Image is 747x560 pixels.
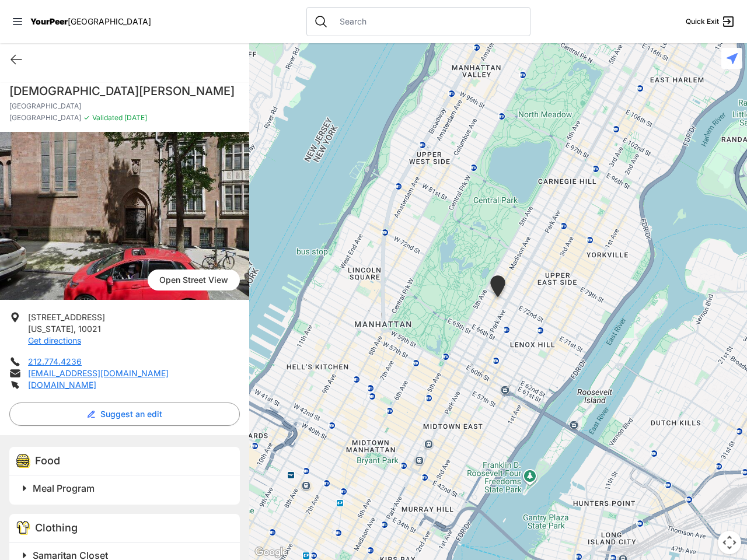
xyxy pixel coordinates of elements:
[92,113,123,122] span: Validated
[718,531,741,554] button: Map camera controls
[28,312,105,322] span: [STREET_ADDRESS]
[83,113,90,123] span: ✓
[148,269,240,290] span: Open Street View
[123,113,147,122] span: [DATE]
[74,324,76,334] span: ,
[68,16,151,26] span: [GEOGRAPHIC_DATA]
[30,18,151,25] a: YourPeer[GEOGRAPHIC_DATA]
[28,356,82,366] a: 212.774.4236
[686,15,735,29] a: Quick Exit
[35,454,60,467] span: Food
[9,113,81,123] span: [GEOGRAPHIC_DATA]
[686,17,719,26] span: Quick Exit
[488,275,508,302] div: Manhattan
[78,324,101,334] span: 10021
[35,521,78,534] span: Clothing
[9,402,240,426] button: Suggest an edit
[28,335,81,345] a: Get directions
[9,83,240,99] h1: [DEMOGRAPHIC_DATA][PERSON_NAME]
[28,368,169,378] a: [EMAIL_ADDRESS][DOMAIN_NAME]
[252,545,291,560] a: Open this area in Google Maps (opens a new window)
[28,324,74,334] span: [US_STATE]
[252,545,291,560] img: Google
[9,101,240,111] p: [GEOGRAPHIC_DATA]
[333,16,523,27] input: Search
[100,408,162,420] span: Suggest an edit
[33,482,95,494] span: Meal Program
[30,16,68,26] span: YourPeer
[28,380,96,390] a: [DOMAIN_NAME]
